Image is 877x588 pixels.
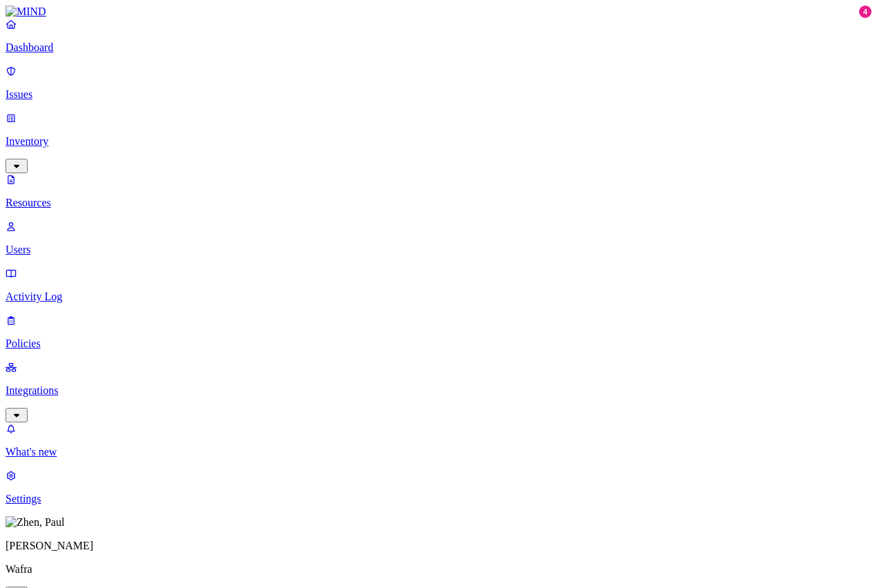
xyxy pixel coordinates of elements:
a: Issues [6,65,871,101]
p: Inventory [6,135,871,148]
p: Policies [6,337,871,350]
p: Integrations [6,384,871,397]
p: Activity Log [6,291,871,303]
p: Settings [6,493,871,505]
img: Zhen, Paul [6,516,64,529]
p: [PERSON_NAME] [6,540,871,552]
a: Settings [6,469,871,505]
a: What's new [6,422,871,458]
p: Resources [6,197,871,209]
a: Inventory [6,112,871,171]
a: Users [6,220,871,256]
a: Dashboard [6,18,871,54]
a: Resources [6,173,871,209]
img: MIND [6,6,46,18]
a: Policies [6,314,871,350]
p: Issues [6,88,871,101]
div: 4 [859,6,871,18]
p: Wafra [6,563,871,576]
p: Users [6,244,871,256]
a: MIND [6,6,871,18]
a: Integrations [6,361,871,420]
p: What's new [6,446,871,458]
p: Dashboard [6,41,871,54]
a: Activity Log [6,267,871,303]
